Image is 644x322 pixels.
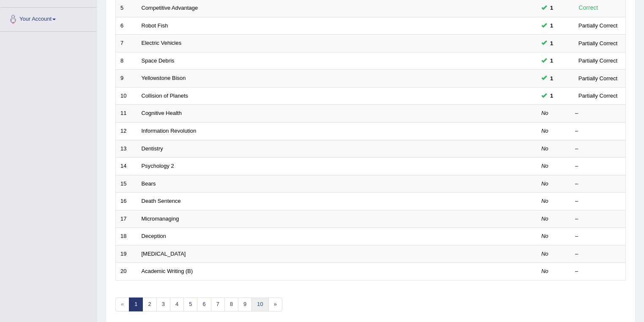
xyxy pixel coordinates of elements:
td: 15 [116,175,137,193]
td: 11 [116,105,137,123]
td: 18 [116,228,137,246]
em: No [541,128,548,134]
a: » [268,297,282,311]
td: 6 [116,17,137,35]
td: 13 [116,140,137,158]
td: 20 [116,263,137,281]
td: 9 [116,70,137,87]
a: Space Debris [142,57,175,64]
td: 17 [116,210,137,228]
td: 12 [116,122,137,140]
a: 8 [224,297,238,311]
em: No [541,268,548,274]
span: You can still take this question [547,91,557,100]
em: No [541,233,548,239]
a: Academic Writing (B) [142,268,193,274]
td: 19 [116,245,137,263]
span: You can still take this question [547,39,557,48]
div: Partially Correct [575,74,621,83]
td: 10 [116,87,137,105]
td: 8 [116,52,137,70]
a: Micromanaging [142,216,179,222]
a: 6 [197,297,211,311]
a: 1 [129,297,143,311]
div: Partially Correct [575,39,621,48]
div: – [575,197,621,205]
em: No [541,251,548,257]
a: 10 [251,297,268,311]
a: 4 [170,297,184,311]
span: You can still take this question [547,21,557,30]
a: Bears [142,180,156,187]
a: Cognitive Health [142,110,182,116]
em: No [541,180,548,187]
em: No [541,145,548,152]
a: 5 [183,297,197,311]
a: Electric Vehicles [142,40,182,46]
td: 14 [116,158,137,175]
div: – [575,145,621,153]
em: No [541,110,548,116]
a: 7 [211,297,225,311]
a: Death Sentence [142,198,181,204]
div: Partially Correct [575,91,621,100]
a: [MEDICAL_DATA] [142,251,186,257]
a: Your Account [0,8,97,29]
em: No [541,216,548,222]
div: – [575,250,621,258]
span: You can still take this question [547,3,557,12]
div: – [575,267,621,276]
div: Correct [575,3,602,13]
div: – [575,127,621,135]
span: You can still take this question [547,74,557,83]
td: 7 [116,35,137,52]
span: « [115,297,129,311]
a: Information Revolution [142,128,196,134]
div: – [575,109,621,117]
em: No [541,163,548,169]
div: – [575,215,621,223]
em: No [541,198,548,204]
a: Robot Fish [142,22,168,29]
a: 9 [238,297,252,311]
a: 3 [156,297,170,311]
div: – [575,162,621,170]
span: You can still take this question [547,56,557,65]
a: Yellowstone Bison [142,75,186,81]
a: 2 [142,297,156,311]
div: Partially Correct [575,56,621,65]
td: 16 [116,193,137,210]
div: Partially Correct [575,21,621,30]
a: Dentistry [142,145,163,152]
a: Psychology 2 [142,163,174,169]
a: Deception [142,233,166,239]
div: – [575,232,621,240]
a: Collision of Planets [142,93,188,99]
a: Competitive Advantage [142,5,198,11]
div: – [575,180,621,188]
